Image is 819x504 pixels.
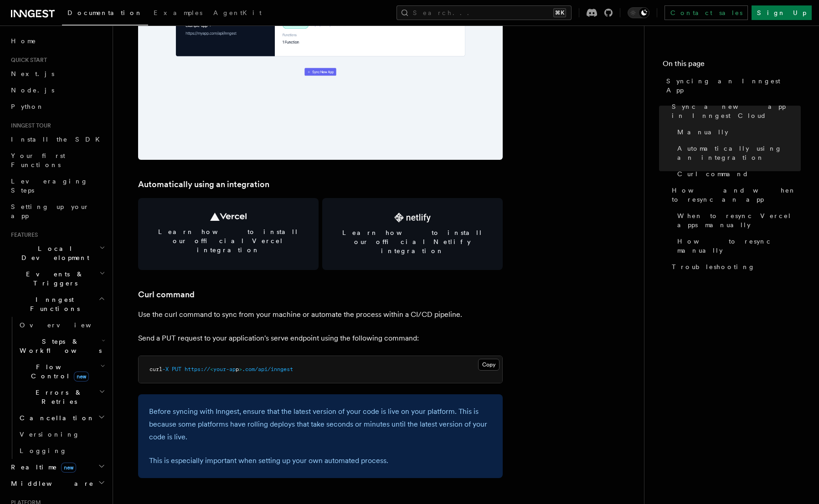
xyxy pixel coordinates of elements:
[20,321,113,329] span: Overview
[7,463,76,472] span: Realtime
[74,372,89,382] span: new
[16,443,107,459] a: Logging
[7,317,107,459] div: Inngest Functions
[7,244,99,262] span: Local Development
[7,231,38,239] span: Features
[20,447,67,454] span: Logging
[333,228,492,255] span: Learn how to install our official Netlify integration
[16,384,107,410] button: Errors & Retries
[138,178,269,191] a: Automatically using an integration
[672,186,801,204] span: How and when to resync an app
[672,102,801,120] span: Sync a new app in Inngest Cloud
[213,9,262,16] span: AgentKit
[677,169,749,178] span: Curl command
[172,366,181,372] span: PUT
[672,262,755,271] span: Troubleshooting
[677,127,728,137] span: Manually
[7,240,107,266] button: Local Development
[663,58,801,73] h4: On this page
[16,426,107,443] a: Versioning
[239,366,242,372] span: >
[664,5,748,20] a: Contact sales
[138,288,195,301] a: Curl command
[677,211,801,229] span: When to resync Vercel apps manually
[7,479,94,488] span: Middleware
[16,388,99,406] span: Errors & Retries
[752,5,812,20] a: Sign Up
[11,203,89,219] span: Setting up your app
[11,178,88,194] span: Leveraging Steps
[668,259,801,275] a: Troubleshooting
[16,317,107,333] a: Overview
[242,366,293,372] span: .com/api/inngest
[149,454,492,467] p: This is especially important when setting up your own automated process.
[478,359,500,371] button: Copy
[16,362,100,381] span: Flow Control
[162,366,169,372] span: -X
[322,198,503,270] a: Learn how to install our official Netlify integration
[674,166,801,182] a: Curl command
[553,8,566,17] kbd: ⌘K
[674,124,801,140] a: Manually
[7,33,107,49] a: Home
[666,76,801,95] span: Syncing an Inngest App
[208,3,267,25] a: AgentKit
[7,122,51,129] span: Inngest tour
[149,366,162,372] span: curl
[16,413,95,423] span: Cancellation
[7,148,107,173] a: Your first Functions
[62,3,148,25] a: Documentation
[7,66,107,82] a: Next.js
[677,237,801,255] span: How to resync manually
[674,208,801,233] a: When to resync Vercel apps manually
[7,131,107,148] a: Install the SDK
[7,270,99,288] span: Events & Triggers
[11,36,36,46] span: Home
[213,366,236,372] span: your-ap
[7,199,107,224] a: Setting up your app
[397,5,572,20] button: Search...⌘K
[7,291,107,317] button: Inngest Functions
[149,227,308,255] span: Learn how to install our official Vercel integration
[61,463,76,473] span: new
[7,475,107,492] button: Middleware
[138,198,319,270] a: Learn how to install our official Vercel integration
[668,182,801,208] a: How and when to resync an app
[7,459,107,475] button: Realtimenew
[16,359,107,384] button: Flow Controlnew
[20,431,80,438] span: Versioning
[11,152,65,168] span: Your first Functions
[16,410,107,426] button: Cancellation
[210,366,213,372] span: <
[154,9,202,16] span: Examples
[138,332,503,345] p: Send a PUT request to your application's serve endpoint using the following command:
[628,7,649,18] button: Toggle dark mode
[149,405,492,443] p: Before syncing with Inngest, ensure that the latest version of your code is live on your platform...
[674,233,801,259] a: How to resync manually
[148,3,208,25] a: Examples
[7,98,107,115] a: Python
[674,140,801,166] a: Automatically using an integration
[11,87,54,94] span: Node.js
[7,266,107,291] button: Events & Triggers
[16,337,102,355] span: Steps & Workflows
[11,136,105,143] span: Install the SDK
[663,73,801,98] a: Syncing an Inngest App
[11,103,44,110] span: Python
[236,366,239,372] span: p
[7,173,107,199] a: Leveraging Steps
[668,98,801,124] a: Sync a new app in Inngest Cloud
[677,144,801,162] span: Automatically using an integration
[185,366,210,372] span: https://
[11,70,54,77] span: Next.js
[7,82,107,98] a: Node.js
[16,333,107,359] button: Steps & Workflows
[7,295,98,313] span: Inngest Functions
[7,56,47,64] span: Quick start
[138,308,503,321] p: Use the curl command to sync from your machine or automate the process within a CI/CD pipeline.
[67,9,143,16] span: Documentation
